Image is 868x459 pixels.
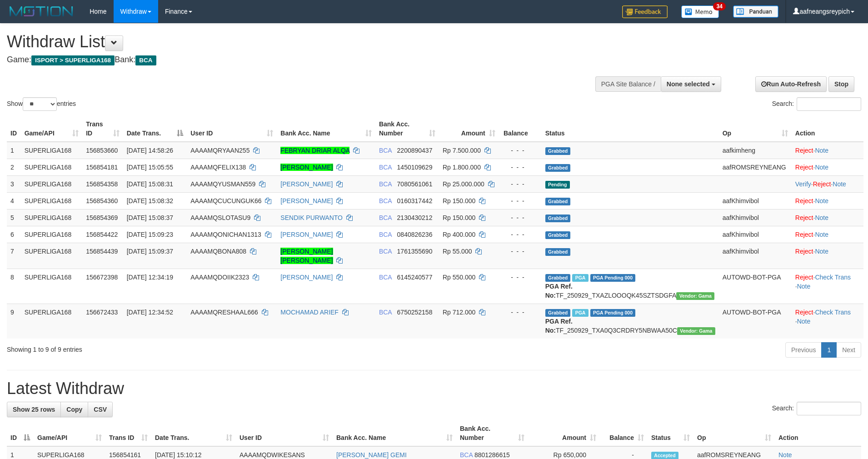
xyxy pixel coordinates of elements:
span: Grabbed [545,164,571,172]
span: AAAAMQCUCUNGUK66 [190,197,261,205]
span: Marked by aafsoycanthlai [572,309,588,317]
span: Copy 0160317442 to clipboard [397,197,433,205]
th: User ID: activate to sort column ascending [236,420,333,446]
span: BCA [379,231,392,238]
td: SUPERLIGA168 [21,269,83,304]
td: · [792,209,863,226]
th: Status [542,116,719,142]
a: Reject [795,197,813,205]
img: panduan.png [733,5,778,18]
span: [DATE] 15:09:23 [127,231,173,238]
span: AAAAMQDOIIK2323 [190,274,249,281]
a: Check Trans [815,309,851,316]
span: Grabbed [545,274,571,282]
span: Rp 55.000 [443,248,472,255]
th: Balance: activate to sort column ascending [600,420,648,446]
span: Rp 150.000 [443,214,475,221]
b: PGA Ref. No: [545,283,573,299]
td: aafKhimvibol [719,209,792,226]
a: Reject [795,214,813,221]
th: Op: activate to sort column ascending [719,116,792,142]
th: Trans ID: activate to sort column ascending [105,420,151,446]
a: Note [815,147,828,154]
select: Showentries [23,97,57,111]
span: Rp 150.000 [443,197,475,205]
td: 7 [7,243,21,269]
th: Bank Acc. Name: activate to sort column ascending [277,116,375,142]
a: Copy [60,402,88,417]
div: - - - [503,180,538,189]
span: BCA [379,274,392,281]
td: SUPERLIGA168 [21,226,83,243]
th: Date Trans.: activate to sort column ascending [151,420,236,446]
a: Note [815,197,828,205]
th: Bank Acc. Number: activate to sort column ascending [375,116,439,142]
th: Status: activate to sort column ascending [648,420,693,446]
span: AAAAMQBONA808 [190,248,246,255]
span: Grabbed [545,215,571,222]
td: SUPERLIGA168 [21,304,83,339]
span: PGA Pending [590,274,636,282]
span: BCA [379,214,392,221]
span: Rp 712.000 [443,309,475,316]
a: [PERSON_NAME] [280,274,333,281]
a: 1 [821,342,837,358]
th: User ID: activate to sort column ascending [187,116,277,142]
td: 8 [7,269,21,304]
a: Note [815,231,828,238]
b: PGA Ref. No: [545,318,573,334]
th: ID [7,116,21,142]
td: · [792,226,863,243]
span: Rp 400.000 [443,231,475,238]
span: 156854369 [86,214,118,221]
th: Bank Acc. Name: activate to sort column ascending [333,420,456,446]
span: Vendor URL: https://trx31.1velocity.biz [676,292,714,300]
div: - - - [503,308,538,317]
span: 156854360 [86,197,118,205]
span: Copy [66,406,82,413]
td: SUPERLIGA168 [21,142,83,159]
th: Amount: activate to sort column ascending [439,116,499,142]
span: AAAAMQSLOTASU9 [190,214,250,221]
span: Copy 2130430212 to clipboard [397,214,433,221]
a: [PERSON_NAME] [280,180,333,188]
a: Reject [795,309,813,316]
div: Showing 1 to 9 of 9 entries [7,341,355,354]
th: Game/API: activate to sort column ascending [21,116,83,142]
th: Trans ID: activate to sort column ascending [82,116,123,142]
td: SUPERLIGA168 [21,209,83,226]
span: AAAAMQYUSMAN559 [190,180,255,188]
span: BCA [379,197,392,205]
td: · [792,142,863,159]
span: None selected [667,80,710,88]
span: BCA [379,309,392,316]
span: 156854181 [86,164,118,171]
span: ISPORT > SUPERLIGA168 [31,55,115,65]
span: Rp 25.000.000 [443,180,484,188]
td: aafKhimvibol [719,243,792,269]
th: Action [792,116,863,142]
span: Copy 6750252158 to clipboard [397,309,433,316]
h4: Game: Bank: [7,55,569,65]
img: Button%20Memo.svg [681,5,719,18]
a: Check Trans [815,274,851,281]
a: SENDIK PURWANTO [280,214,343,221]
td: 2 [7,159,21,175]
span: BCA [379,180,392,188]
a: Reject [813,180,831,188]
span: Rp 7.500.000 [443,147,481,154]
td: · [792,159,863,175]
th: ID: activate to sort column descending [7,420,34,446]
td: AUTOWD-BOT-PGA [719,304,792,339]
td: 5 [7,209,21,226]
span: AAAAMQRYAAN255 [190,147,249,154]
a: Verify [795,180,811,188]
td: · · [792,175,863,192]
div: - - - [503,196,538,205]
span: CSV [94,406,107,413]
th: Game/API: activate to sort column ascending [34,420,105,446]
div: - - - [503,146,538,155]
span: Vendor URL: https://trx31.1velocity.biz [677,327,715,335]
span: Rp 1.800.000 [443,164,481,171]
a: [PERSON_NAME] [280,164,333,171]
